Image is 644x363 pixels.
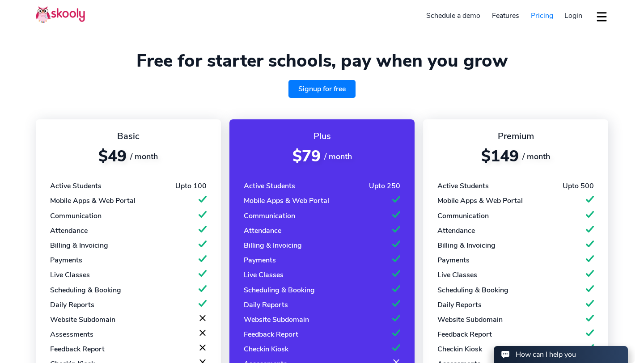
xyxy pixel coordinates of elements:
span: $79 [292,146,321,167]
span: Pricing [531,11,553,21]
div: Communication [437,211,489,221]
div: Upto 100 [175,181,207,191]
div: Basic [50,130,207,142]
div: Payments [50,255,82,265]
a: Login [559,8,588,23]
div: Feedback Report [50,344,105,354]
span: / month [130,151,158,162]
a: Signup for free [288,80,356,98]
div: Billing & Invoicing [437,241,496,250]
div: Billing & Invoicing [244,241,302,250]
div: Live Classes [244,270,284,280]
span: $49 [98,146,127,167]
div: Active Students [50,181,102,191]
a: Pricing [525,8,559,23]
div: Payments [244,255,276,265]
div: Mobile Apps & Web Portal [244,196,329,206]
div: Live Classes [437,270,477,280]
div: Active Students [244,181,295,191]
img: Skooly [36,6,85,23]
a: Features [486,8,525,23]
div: Payments [437,255,470,265]
div: Scheduling & Booking [50,285,121,295]
h1: Free for starter schools, pay when you grow [36,50,608,72]
div: Checkin Kiosk [244,344,288,354]
div: Website Subdomain [244,315,309,325]
div: Scheduling & Booking [244,285,315,295]
div: Plus [244,130,400,142]
div: Website Subdomain [50,315,115,325]
div: Upto 250 [369,181,400,191]
div: Daily Reports [244,300,288,310]
div: Daily Reports [50,300,94,310]
button: dropdown menu [595,6,608,27]
div: Attendance [244,226,281,236]
div: Assessments [50,329,93,339]
div: Upto 500 [563,181,594,191]
div: Billing & Invoicing [50,241,108,250]
div: Live Classes [50,270,90,280]
a: Schedule a demo [421,8,487,23]
div: Active Students [437,181,489,191]
div: Mobile Apps & Web Portal [437,196,523,206]
span: $149 [481,146,519,167]
span: Login [564,11,582,21]
div: Mobile Apps & Web Portal [50,196,136,206]
div: Attendance [437,226,475,236]
div: Communication [50,211,102,221]
div: Scheduling & Booking [437,285,508,295]
div: Communication [244,211,295,221]
div: Attendance [50,226,88,236]
span: / month [522,151,550,162]
div: Premium [437,130,594,142]
div: Feedback Report [244,329,298,339]
span: / month [324,151,352,162]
